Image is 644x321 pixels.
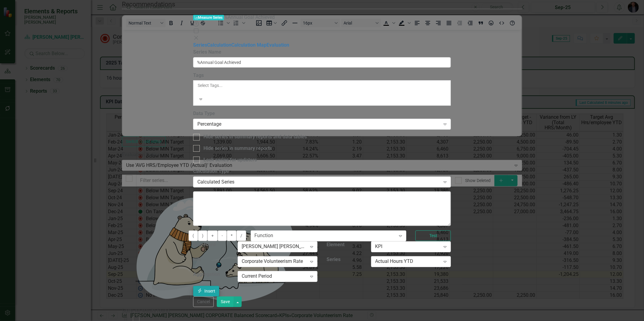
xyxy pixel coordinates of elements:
[254,232,273,239] div: Function
[224,14,275,20] span: %Annual Goal Achieved
[375,243,440,250] div: KPI
[197,121,440,128] div: Percentage
[242,273,307,280] div: Current Period
[193,57,451,68] input: Series Name
[327,256,340,263] label: Series
[189,230,198,241] button: (
[207,42,231,48] a: Calculation
[375,258,440,265] div: Actual Hours YTD
[203,157,257,164] div: Lock series for updaters
[193,110,451,117] label: Data Type
[242,243,307,250] div: [PERSON_NAME] [PERSON_NAME] CORPORATE Balanced Scorecard
[193,296,214,307] button: Cancel
[236,230,246,241] button: /
[327,241,344,248] label: Element
[193,49,451,56] label: Series Name
[231,42,267,48] a: Calculation Map
[193,15,224,21] span: Measure Series
[193,271,220,278] label: Aggregation
[193,42,207,48] a: Series
[207,230,218,241] button: +
[217,296,234,307] button: Save
[203,134,307,141] div: Hide series in summary reports and data tables
[415,230,451,241] button: Test
[203,145,272,152] div: Hide series in summary reports
[193,286,219,296] button: Insert
[198,82,446,88] div: Select Tags...
[193,72,451,79] label: Tags
[242,258,307,265] div: Corporate Volunteerism Rate
[193,256,201,263] label: KPI
[198,230,207,241] button: )
[193,168,451,175] label: Calculation Type
[193,241,216,248] label: Scorecard
[218,230,227,241] button: -
[267,42,289,48] a: Evaluation
[197,178,440,185] div: Calculated Series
